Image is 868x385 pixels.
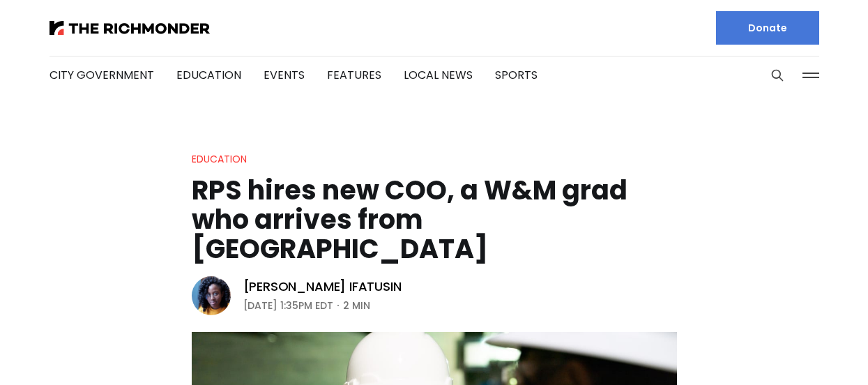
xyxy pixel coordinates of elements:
a: Donate [716,11,819,45]
time: [DATE] 1:35PM EDT [243,297,333,314]
img: The Richmonder [50,21,210,35]
span: 2 min [343,297,370,314]
a: [PERSON_NAME] Ifatusin [243,278,402,295]
a: Events [264,67,305,83]
a: City Government [50,67,154,83]
a: Features [327,67,381,83]
a: Education [192,152,247,166]
button: Search this site [767,65,788,86]
a: Local News [404,67,473,83]
a: Sports [495,67,538,83]
iframe: portal-trigger [750,317,868,385]
a: Education [176,67,241,83]
img: Victoria A. Ifatusin [192,276,231,315]
h1: RPS hires new COO, a W&M grad who arrives from [GEOGRAPHIC_DATA] [192,176,677,264]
